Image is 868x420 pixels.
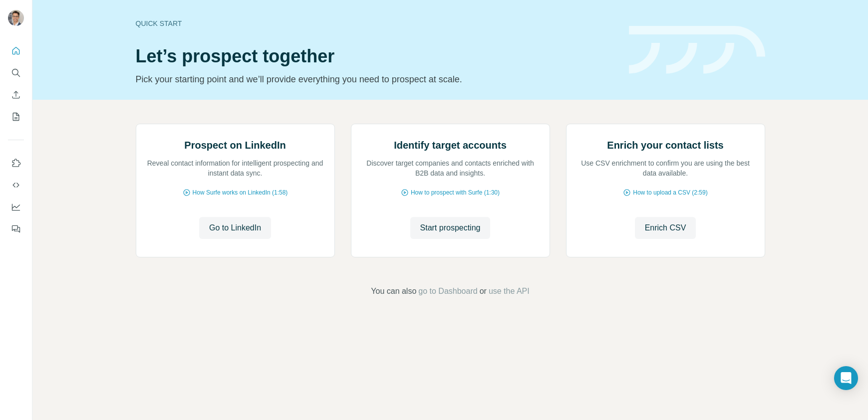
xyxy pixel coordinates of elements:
button: Quick start [8,42,24,60]
div: Quick start [136,18,617,28]
button: Search [8,64,24,82]
button: Start prospecting [410,217,491,239]
div: Open Intercom Messenger [834,366,858,390]
button: Enrich CSV [635,217,696,239]
span: Go to LinkedIn [209,222,261,234]
button: go to Dashboard [418,285,477,297]
button: Use Surfe on LinkedIn [8,154,24,172]
span: Enrich CSV [645,222,686,234]
button: Use Surfe API [8,176,24,194]
h2: Prospect on LinkedIn [184,138,286,152]
button: use the API [489,285,530,297]
span: or [480,285,487,297]
p: Use CSV enrichment to confirm you are using the best data available. [577,158,755,178]
p: Pick your starting point and we’ll provide everything you need to prospect at scale. [136,72,617,86]
h2: Enrich your contact lists [607,138,723,152]
button: Feedback [8,220,24,238]
span: You can also [371,285,416,297]
h1: Let’s prospect together [136,46,617,66]
button: My lists [8,108,24,126]
button: Enrich CSV [8,86,24,104]
img: Avatar [8,10,24,26]
h2: Identify target accounts [394,138,507,152]
p: Discover target companies and contacts enriched with B2B data and insights. [361,158,540,178]
button: Dashboard [8,198,24,216]
p: Reveal contact information for intelligent prospecting and instant data sync. [146,158,324,178]
span: How Surfe works on LinkedIn (1:58) [193,188,288,197]
span: How to upload a CSV (2:59) [633,188,707,197]
button: Go to LinkedIn [199,217,271,239]
span: How to prospect with Surfe (1:30) [411,188,500,197]
img: banner [629,26,765,74]
span: Start prospecting [420,222,481,234]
